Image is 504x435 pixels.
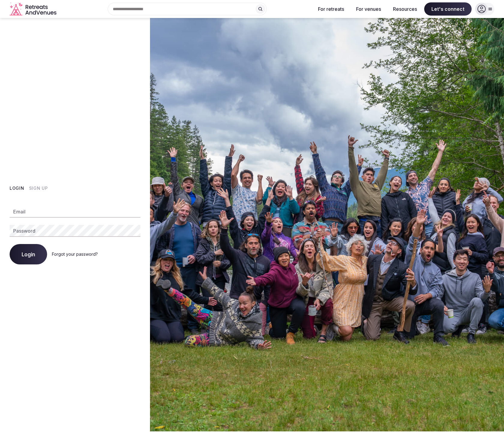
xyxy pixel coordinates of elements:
[424,2,472,16] span: Let's connect
[22,251,35,257] span: Login
[313,2,349,16] button: For retreats
[10,185,24,191] button: Login
[10,2,58,16] svg: Retreats and Venues company logo
[10,2,58,16] a: Visit the homepage
[150,18,504,431] img: My Account Background
[10,244,47,264] button: Login
[29,185,48,191] button: Sign Up
[388,2,422,16] button: Resources
[351,2,386,16] button: For venues
[52,252,98,257] a: Forgot your password?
